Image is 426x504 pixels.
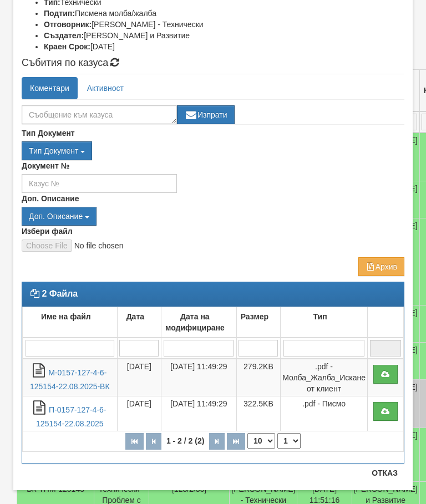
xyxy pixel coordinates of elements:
[22,226,73,237] label: Избери файл
[236,396,280,431] td: 322.5KB
[177,105,235,124] button: Изпрати
[44,41,404,52] li: [DATE]
[236,359,280,396] td: 279.2KB
[313,312,327,321] b: Тип
[44,8,404,19] li: Писмена молба/жалба
[22,207,97,226] button: Доп. Описание
[79,77,132,99] a: Активност
[36,405,106,428] a: П-0157-127-4-6-125154-22.08.2025
[30,368,110,391] a: М-0157-127-4-6-125154-22.08.2025-ВК
[22,193,79,204] label: Доп. Описание
[23,307,118,338] td: Име на файл: No sort applied, activate to apply an ascending sort
[22,174,177,193] input: Казус №
[42,289,78,298] strong: 2 Файла
[22,58,404,69] h4: Събития по казуса
[365,464,404,482] button: Отказ
[281,359,368,396] td: .pdf - Молба_Жалба_Искане от клиент
[281,396,368,431] td: .pdf - Писмо
[22,77,78,99] a: Коментари
[41,312,91,321] b: Име на файл
[29,146,78,155] span: Тип Документ
[117,307,161,338] td: Дата: No sort applied, activate to apply an ascending sort
[281,307,368,338] td: Тип: No sort applied, activate to apply an ascending sort
[227,433,245,450] button: Последна страница
[117,359,161,396] td: [DATE]
[23,396,404,431] tr: П-0157-127-4-6-125154-22.08.2025.pdf - Писмо
[236,307,280,338] td: Размер: No sort applied, activate to apply an ascending sort
[164,436,207,445] span: 1 - 2 / 2 (2)
[44,31,84,40] b: Създател:
[44,9,75,18] b: Подтип:
[22,207,404,226] div: Двоен клик, за изчистване на избраната стойност.
[247,433,275,449] select: Брой редове на страница
[117,396,161,431] td: [DATE]
[44,20,92,29] b: Отговорник:
[22,128,75,139] label: Тип Документ
[44,42,90,51] b: Краен Срок:
[22,141,404,160] div: Двоен клик, за изчистване на избраната стойност.
[161,396,237,431] td: [DATE] 11:49:29
[126,312,144,321] b: Дата
[277,433,301,449] select: Страница номер
[146,433,161,450] button: Предишна страница
[161,359,237,396] td: [DATE] 11:49:29
[44,30,404,41] li: [PERSON_NAME] и Развитие
[44,19,404,30] li: [PERSON_NAME] - Технически
[29,212,83,221] span: Доп. Описание
[358,257,404,276] button: Архив
[165,312,225,332] b: Дата на модифициране
[125,433,144,450] button: Първа страница
[23,359,404,396] tr: М-0157-127-4-6-125154-22.08.2025-ВК.pdf - Молба_Жалба_Искане от клиент
[22,141,92,160] button: Тип Документ
[241,312,268,321] b: Размер
[161,307,237,338] td: Дата на модифициране: No sort applied, activate to apply an ascending sort
[22,160,69,171] label: Документ №
[209,433,225,450] button: Следваща страница
[367,307,403,338] td: : No sort applied, activate to apply an ascending sort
